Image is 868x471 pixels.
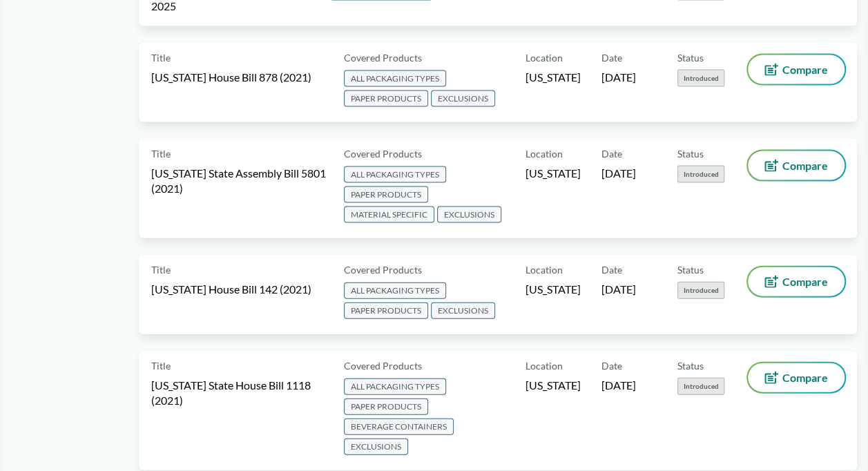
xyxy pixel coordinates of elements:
[782,276,828,287] span: Compare
[431,90,495,107] span: EXCLUSIONS
[344,186,428,203] span: PAPER PRODUCTS
[601,50,622,65] span: Date
[344,90,428,107] span: PAPER PRODUCTS
[525,282,581,297] span: [US_STATE]
[677,282,724,299] span: Introduced
[437,206,501,223] span: EXCLUSIONS
[601,166,636,181] span: [DATE]
[151,70,311,85] span: [US_STATE] House Bill 878 (2021)
[677,166,724,183] span: Introduced
[344,358,422,373] span: Covered Products
[344,206,434,223] span: MATERIAL SPECIFIC
[151,262,171,277] span: Title
[431,302,495,319] span: EXCLUSIONS
[525,70,581,85] span: [US_STATE]
[782,372,828,383] span: Compare
[525,166,581,181] span: [US_STATE]
[601,358,622,373] span: Date
[782,160,828,171] span: Compare
[748,267,845,296] button: Compare
[344,50,422,65] span: Covered Products
[151,282,311,297] span: [US_STATE] House Bill 142 (2021)
[344,166,446,183] span: ALL PACKAGING TYPES
[151,146,171,161] span: Title
[677,378,724,395] span: Introduced
[151,50,171,65] span: Title
[677,70,724,87] span: Introduced
[748,55,845,84] button: Compare
[677,50,704,65] span: Status
[151,378,327,408] span: [US_STATE] State House Bill 1118 (2021)
[601,70,636,85] span: [DATE]
[601,378,636,393] span: [DATE]
[601,282,636,297] span: [DATE]
[677,262,704,277] span: Status
[601,262,622,277] span: Date
[601,146,622,161] span: Date
[525,146,563,161] span: Location
[677,146,704,161] span: Status
[344,282,446,299] span: ALL PACKAGING TYPES
[344,439,408,455] span: EXCLUSIONS
[344,302,428,319] span: PAPER PRODUCTS
[748,151,845,180] button: Compare
[344,146,422,161] span: Covered Products
[344,378,446,395] span: ALL PACKAGING TYPES
[344,70,446,87] span: ALL PACKAGING TYPES
[344,398,428,415] span: PAPER PRODUCTS
[525,378,581,393] span: [US_STATE]
[782,64,828,75] span: Compare
[525,262,563,277] span: Location
[677,358,704,373] span: Status
[344,262,422,277] span: Covered Products
[344,419,454,435] span: BEVERAGE CONTAINERS
[525,50,563,65] span: Location
[748,363,845,392] button: Compare
[151,166,327,196] span: [US_STATE] State Assembly Bill 5801 (2021)
[525,358,563,373] span: Location
[151,358,171,373] span: Title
